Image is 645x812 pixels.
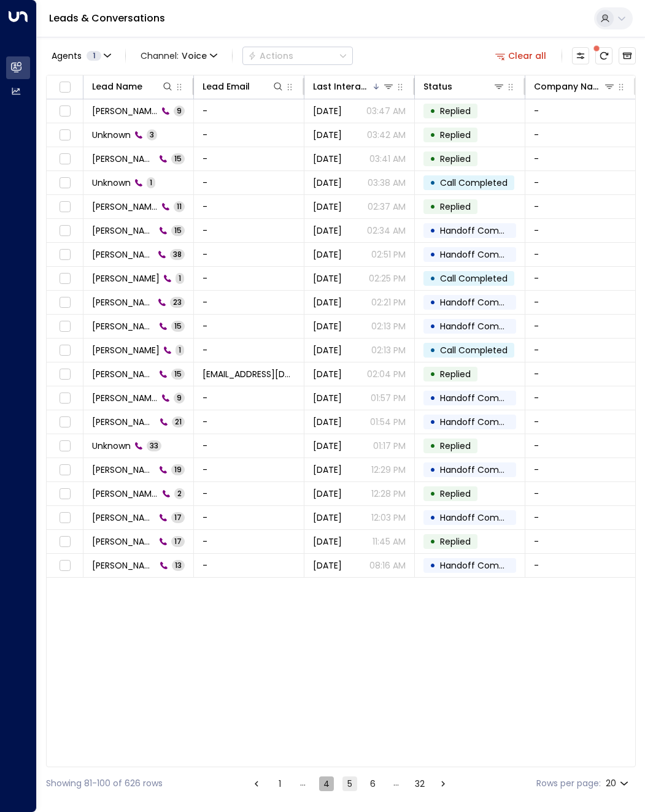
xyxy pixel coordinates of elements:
p: 01:54 PM [370,416,406,428]
span: Lisa King [92,105,158,117]
span: Aug 23, 2025 [313,177,342,189]
span: Replied [440,201,471,213]
span: Toggle select row [57,415,72,430]
span: Aug 22, 2025 [313,248,342,261]
label: Rows per page: [536,777,601,790]
span: 15 [171,225,185,236]
div: Actions [248,50,293,61]
span: Unknown [92,177,131,189]
div: Last Interacted [313,79,371,94]
span: 15 [171,321,185,331]
div: • [430,340,436,361]
button: Customize [572,47,589,64]
p: 02:04 PM [367,368,406,380]
p: 11:45 AM [373,535,406,548]
span: Aug 23, 2025 [313,201,342,213]
td: - [525,410,636,434]
span: Miriam Kispe [92,296,154,308]
td: - [194,482,304,505]
p: 12:28 PM [371,488,406,500]
div: • [430,148,436,169]
div: 20 [606,775,631,792]
span: Call Completed [440,344,508,356]
p: 02:37 AM [368,201,406,213]
div: Lead Name [92,79,142,94]
td: - [194,147,304,170]
span: Marcia Madureira [92,511,155,524]
td: - [194,434,304,458]
td: - [525,482,636,505]
span: Unknown [92,440,131,452]
span: Voice [182,51,207,61]
td: - [525,99,636,123]
span: Channel: [136,47,222,64]
div: Last Interacted [313,79,395,94]
p: 02:13 PM [371,344,406,356]
div: • [430,388,436,408]
td: - [525,339,636,362]
p: 08:16 AM [369,559,406,572]
span: Replied [440,488,471,500]
span: Aug 22, 2025 [313,464,342,476]
span: Call Completed [440,272,508,285]
span: Aug 22, 2025 [313,368,342,380]
span: Sophie Kemp [92,320,155,332]
span: Dave Thomas [92,464,155,476]
td: - [194,99,304,123]
span: Damian Ryncas [92,392,158,404]
p: 02:13 PM [371,320,406,332]
td: - [194,291,304,314]
span: Toggle select row [57,510,72,526]
p: 03:47 AM [366,105,406,117]
a: Leads & Conversations [49,11,165,25]
span: Sarah Akram [92,559,156,572]
p: 03:42 AM [367,129,406,141]
td: - [194,123,304,147]
div: • [430,555,436,576]
td: - [525,147,636,170]
span: Claire Willis [92,224,155,237]
span: Toggle select row [57,271,72,286]
button: Channel:Voice [136,47,222,64]
td: - [525,506,636,529]
span: Aug 22, 2025 [313,440,342,452]
p: 12:29 PM [371,464,406,476]
span: Toggle select row [57,151,72,167]
div: Lead Email [203,79,284,94]
p: 02:25 PM [369,272,406,285]
td: - [525,291,636,314]
p: 02:51 PM [371,248,406,261]
span: Toggle select row [57,343,72,358]
span: Handoff Completed [440,248,527,261]
span: Nigel Dawson [92,248,154,261]
div: Lead Email [203,79,250,94]
div: • [430,268,436,289]
span: Toggle select row [57,295,72,310]
span: beckychitax@gmail.com [203,368,295,380]
td: - [525,267,636,290]
span: 1 [87,51,101,61]
span: Toggle select row [57,391,72,406]
span: 33 [147,440,161,451]
div: • [430,435,436,456]
span: 1 [176,345,184,355]
span: Replied [440,535,471,548]
span: 13 [172,560,185,570]
button: page 5 [342,776,357,791]
span: Aug 22, 2025 [313,344,342,356]
td: - [194,219,304,242]
span: Damian Ryncas [92,416,156,428]
span: Replied [440,368,471,380]
span: Toggle select row [57,128,72,143]
p: 02:21 PM [371,296,406,308]
span: Toggle select row [57,462,72,478]
td: - [194,458,304,481]
button: Actions [242,47,353,65]
span: Aug 22, 2025 [313,392,342,404]
div: • [430,124,436,145]
div: … [389,776,404,791]
div: • [430,292,436,313]
span: Replied [440,153,471,165]
div: • [430,459,436,480]
td: - [525,362,636,386]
